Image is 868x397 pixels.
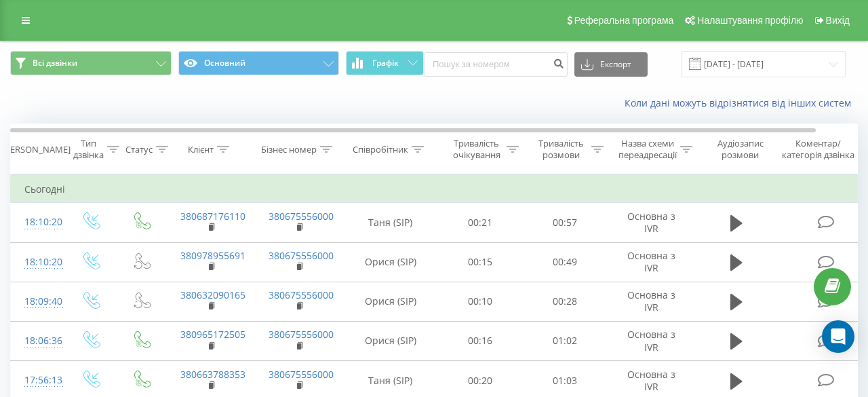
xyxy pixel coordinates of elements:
[269,288,334,301] a: 380675556000
[343,321,438,360] td: Орися (SIP)
[822,320,854,353] div: Open Intercom Messenger
[697,15,803,26] span: Налаштування профілю
[261,144,317,155] div: Бізнес номер
[608,203,696,242] td: Основна з IVR
[188,144,214,155] div: Клієнт
[24,288,52,315] div: 18:09:40
[574,15,674,26] span: Реферальна програма
[269,328,334,341] a: 380675556000
[346,51,424,75] button: Графік
[608,321,696,360] td: Основна з IVR
[343,203,438,242] td: Таня (SIP)
[180,288,245,301] a: 380632090165
[24,367,52,394] div: 17:56:13
[523,321,608,360] td: 01:02
[180,368,245,381] a: 380663788353
[625,96,858,109] a: Коли дані можуть відрізнятися вiд інших систем
[343,282,438,321] td: Орися (SIP)
[353,144,408,155] div: Співробітник
[450,138,503,161] div: Тривалість очікування
[180,249,245,262] a: 380978955691
[618,138,677,161] div: Назва схеми переадресації
[178,51,340,75] button: Основний
[269,368,334,381] a: 380675556000
[534,138,588,161] div: Тривалість розмови
[269,249,334,262] a: 380675556000
[438,321,523,360] td: 00:16
[707,138,773,161] div: Аудіозапис розмови
[523,282,608,321] td: 00:28
[180,328,245,341] a: 380965172505
[778,138,858,161] div: Коментар/категорія дзвінка
[10,51,172,75] button: Всі дзвінки
[73,138,104,161] div: Тип дзвінка
[438,203,523,242] td: 00:21
[24,249,52,276] div: 18:10:20
[523,242,608,282] td: 00:49
[24,209,52,235] div: 18:10:20
[438,242,523,282] td: 00:15
[24,328,52,354] div: 18:06:36
[826,15,850,26] span: Вихід
[269,210,334,223] a: 380675556000
[608,242,696,282] td: Основна з IVR
[125,144,153,155] div: Статус
[33,58,77,69] span: Всі дзвінки
[574,52,648,77] button: Експорт
[372,58,399,68] span: Графік
[523,203,608,242] td: 00:57
[180,210,245,223] a: 380687176110
[2,144,71,155] div: [PERSON_NAME]
[343,242,438,282] td: Орися (SIP)
[608,282,696,321] td: Основна з IVR
[424,52,568,77] input: Пошук за номером
[438,282,523,321] td: 00:10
